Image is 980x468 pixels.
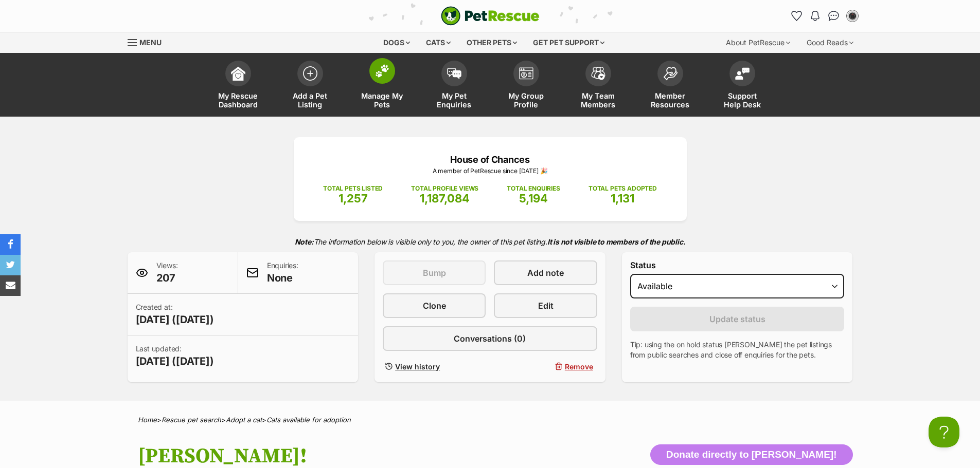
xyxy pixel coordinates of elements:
span: View history [395,361,440,372]
a: Member Resources [634,55,706,117]
strong: It is not visible to members of the public. [547,237,686,246]
span: Member Resources [647,91,693,109]
img: manage-my-pets-icon-02211641906a0b7f246fdf0571729dbe1e7629f14944591b6c1af311fb30b64b.svg [375,64,389,78]
ul: Account quick links [789,8,861,24]
a: Conversations [826,8,842,24]
span: Remove [565,361,593,372]
a: Adopt a cat [226,416,262,424]
div: Cats [419,32,458,53]
a: My Group Profile [490,55,562,117]
span: Add note [527,267,564,279]
a: Manage My Pets [346,55,418,117]
p: House of Chances [309,153,671,166]
span: My Team Members [575,91,621,109]
img: group-profile-icon-3fa3cf56718a62981997c0bc7e787c4b2cf8bcc04b72c1350f741eb67cf2f40e.svg [519,67,533,80]
a: My Pet Enquiries [418,55,490,117]
p: Tip: using the on hold status [PERSON_NAME] the pet listings from public searches and close off e... [630,340,845,360]
button: Update status [630,307,845,331]
div: Dogs [376,32,417,53]
span: My Rescue Dashboard [215,91,261,109]
a: Favourites [789,8,805,24]
div: About PetRescue [719,32,797,53]
button: Remove [494,359,597,374]
a: Edit [494,293,597,318]
a: Home [138,416,157,424]
p: TOTAL ENQUIRIES [507,184,560,193]
span: 5,194 [519,192,548,205]
button: Bump [383,260,486,285]
p: The information below is visible only to you, the owner of this pet listing. [128,231,853,252]
a: My Rescue Dashboard [202,55,274,117]
span: My Group Profile [503,91,549,109]
a: Support Help Desk [706,55,778,117]
button: My account [844,8,861,24]
span: Add a Pet Listing [287,91,333,109]
img: Ebonny Williams profile pic [847,11,858,21]
button: Donate directly to [PERSON_NAME]! [650,444,852,465]
span: Conversations (0) [454,332,526,345]
div: Good Reads [799,32,861,53]
iframe: Help Scout Beacon - Open [929,417,959,447]
a: Rescue pet search [162,416,221,424]
span: Clone [423,299,446,312]
span: [DATE] ([DATE]) [136,354,214,368]
img: help-desk-icon-fdf02630f3aa405de69fd3d07c3f3aa587a6932b1a1747fa1d2bba05be0121f9.svg [735,67,750,80]
img: logo-cat-932fe2b9b8326f06289b0f2fb663e598f794de774fb13d1741a6617ecf9a85b4.svg [441,6,540,26]
img: notifications-46538b983faf8c2785f20acdc204bb7945ddae34d4c08c2a6579f10ce5e182be.svg [811,11,819,21]
a: Add a Pet Listing [274,55,346,117]
a: Clone [383,293,486,318]
span: 1,131 [611,192,634,205]
span: Edit [538,299,554,312]
p: Views: [156,260,178,285]
a: PetRescue [441,6,540,26]
span: 1,257 [338,192,368,205]
p: Last updated: [136,344,214,368]
h1: [PERSON_NAME]! [138,444,573,468]
p: TOTAL PETS LISTED [323,184,383,193]
a: Add note [494,260,597,285]
span: Manage My Pets [359,91,405,109]
img: member-resources-icon-8e73f808a243e03378d46382f2149f9095a855e16c252ad45f914b54edf8863c.svg [663,67,678,81]
p: TOTAL PETS ADOPTED [589,184,657,193]
div: Get pet support [526,32,612,53]
p: A member of PetRescue since [DATE] 🎉 [309,166,671,176]
a: My Team Members [562,55,634,117]
a: View history [383,359,486,374]
a: Conversations (0) [383,326,597,351]
a: Cats available for adoption [266,416,351,424]
strong: Note: [295,237,314,246]
div: Other pets [459,32,524,53]
button: Notifications [807,8,824,24]
a: Menu [128,32,169,51]
img: pet-enquiries-icon-7e3ad2cf08bfb03b45e93fb7055b45f3efa6380592205ae92323e6603595dc1f.svg [447,68,461,79]
p: TOTAL PROFILE VIEWS [411,184,478,193]
label: Status [630,260,845,270]
span: My Pet Enquiries [431,91,477,109]
span: 207 [156,271,178,285]
span: Update status [709,313,765,325]
span: Bump [423,267,446,279]
p: Enquiries: [267,260,298,285]
img: add-pet-listing-icon-0afa8454b4691262ce3f59096e99ab1cd57d4a30225e0717b998d2c9b9846f56.svg [303,66,317,81]
span: Support Help Desk [719,91,765,109]
span: 1,187,084 [420,192,470,205]
div: > > > [112,416,868,424]
img: team-members-icon-5396bd8760b3fe7c0b43da4ab00e1e3bb1a5d9ba89233759b79545d2d3fc5d0d.svg [591,67,605,80]
img: dashboard-icon-eb2f2d2d3e046f16d808141f083e7271f6b2e854fb5c12c21221c1fb7104beca.svg [231,66,245,81]
span: None [267,271,298,285]
span: Menu [139,38,162,47]
p: Created at: [136,302,214,327]
img: chat-41dd97257d64d25036548639549fe6c8038ab92f7586957e7f3b1b290dea8141.svg [828,11,839,21]
span: [DATE] ([DATE]) [136,312,214,327]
